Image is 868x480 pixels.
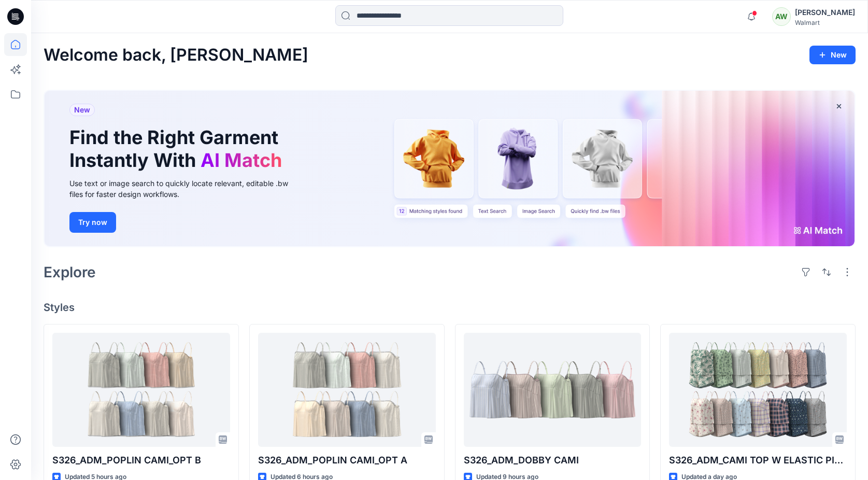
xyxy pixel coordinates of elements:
div: Use text or image search to quickly locate relevant, editable .bw files for faster design workflows. [69,178,303,200]
button: Try now [69,212,116,233]
div: AW [772,7,791,26]
h4: Styles [44,301,856,314]
p: S326_ADM_POPLIN CAMI_OPT B [52,453,230,468]
a: S326_ADM_DOBBY CAMI [464,333,642,447]
button: New [809,46,856,64]
a: S326_ADM_CAMI TOP W ELASTIC PICOT TRIM SHORT SET [669,333,847,447]
h2: Welcome back, [PERSON_NAME] [44,46,308,65]
span: New [74,104,90,116]
p: S326_ADM_DOBBY CAMI [464,453,642,468]
div: [PERSON_NAME] [795,6,855,19]
a: S326_ADM_POPLIN CAMI_OPT B [52,333,230,447]
h1: Find the Right Garment Instantly With [69,126,287,171]
span: AI Match [201,149,282,172]
a: S326_ADM_POPLIN CAMI_OPT A [258,333,436,447]
div: Walmart [795,19,855,26]
h2: Explore [44,264,96,280]
p: S326_ADM_POPLIN CAMI_OPT A [258,453,436,468]
p: S326_ADM_CAMI TOP W ELASTIC PICOT TRIM SHORT SET [669,453,847,468]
